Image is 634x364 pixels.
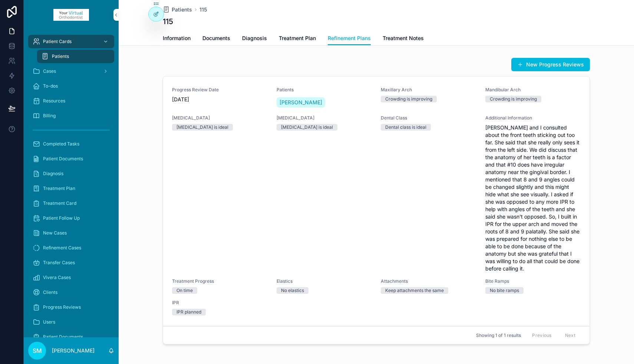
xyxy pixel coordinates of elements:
[383,35,424,42] span: Treatment Notes
[172,115,268,121] span: [MEDICAL_DATA]
[28,211,114,225] a: Patient Follow Up
[43,245,81,251] span: Refinement Cases
[280,99,322,106] span: [PERSON_NAME]
[172,300,268,306] span: IPR
[37,50,114,63] a: Patients
[385,96,432,102] div: Crowding is improving
[43,230,67,236] span: New Cases
[43,289,57,295] span: Clients
[381,87,476,93] span: Maxillary Arch
[281,124,333,131] div: [MEDICAL_DATA] is ideal
[485,87,581,93] span: Mandibular Arch
[28,35,114,48] a: Patient Cards
[28,271,114,284] a: Vivera Cases
[163,35,191,42] span: Information
[52,53,69,59] span: Patients
[172,96,268,103] span: [DATE]
[28,330,114,344] a: Patient Documents
[43,98,65,104] span: Resources
[28,182,114,195] a: Treatment Plan
[43,39,72,45] span: Patient Cards
[163,16,173,27] h1: 115
[52,347,95,354] p: [PERSON_NAME]
[172,6,192,13] span: Patients
[43,275,71,281] span: Vivera Cases
[43,200,76,206] span: Treatment Card
[511,58,590,71] button: New Progress Reviews
[385,124,426,131] div: Dental class is ideal
[43,156,83,162] span: Patient Documents
[28,256,114,269] a: Transfer Cases
[277,87,372,93] span: Patients
[33,346,42,355] span: SM
[277,278,372,284] span: Elastics
[281,287,304,294] div: No elastics
[43,319,55,325] span: Users
[279,32,316,46] a: Treatment Plan
[381,115,476,121] span: Dental Class
[176,124,228,131] div: [MEDICAL_DATA] is ideal
[163,6,192,13] a: Patients
[381,278,476,284] span: Attachments
[277,115,372,121] span: [MEDICAL_DATA]
[43,186,75,191] span: Treatment Plan
[43,215,80,221] span: Patient Follow Up
[176,287,193,294] div: On time
[328,32,371,46] a: Refinement Plans
[53,9,89,21] img: App logo
[28,315,114,329] a: Users
[28,109,114,122] a: Billing
[28,301,114,314] a: Progress Reviews
[43,171,63,177] span: Diagnosis
[28,241,114,255] a: Refinement Cases
[172,278,268,284] span: Treatment Progress
[277,97,325,108] a: [PERSON_NAME]
[490,96,537,102] div: Crowding is improving
[43,68,56,74] span: Cases
[43,141,79,147] span: Completed Tasks
[28,167,114,180] a: Diagnosis
[485,124,581,272] span: [PERSON_NAME] and I consulted about the front teeth sticking out too far. She said that she reall...
[176,309,201,315] div: IPR planned
[383,32,424,46] a: Treatment Notes
[202,35,230,42] span: Documents
[476,332,521,338] span: Showing 1 of 1 results
[485,115,581,121] span: Additional Information
[28,79,114,93] a: To-dos
[28,197,114,210] a: Treatment Card
[199,6,207,13] a: 115
[163,76,590,326] a: Progress Review Date[DATE]Patients[PERSON_NAME]Maxillary ArchCrowding is improvingMandibular Arch...
[43,334,83,340] span: Patient Documents
[163,32,191,46] a: Information
[43,304,81,310] span: Progress Reviews
[24,30,119,337] div: scrollable content
[490,287,519,294] div: No bite ramps
[328,35,371,42] span: Refinement Plans
[242,32,267,46] a: Diagnosis
[242,35,267,42] span: Diagnosis
[28,65,114,78] a: Cases
[43,113,56,119] span: Billing
[202,32,230,46] a: Documents
[485,278,581,284] span: Bite Ramps
[385,287,444,294] div: Keep attachments the same
[172,87,268,93] span: Progress Review Date
[28,226,114,240] a: New Cases
[28,286,114,299] a: Clients
[43,260,75,266] span: Transfer Cases
[28,137,114,151] a: Completed Tasks
[279,35,316,42] span: Treatment Plan
[28,152,114,165] a: Patient Documents
[28,94,114,108] a: Resources
[43,83,58,89] span: To-dos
